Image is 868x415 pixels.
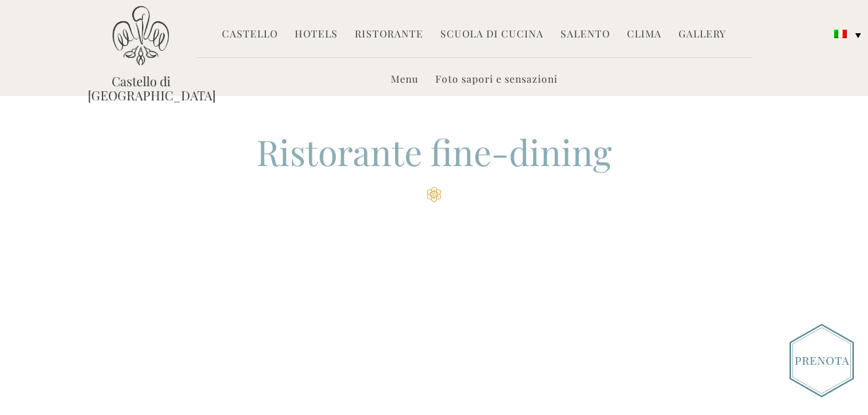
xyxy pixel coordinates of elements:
img: Italiano [834,30,847,38]
a: Menu [391,72,418,88]
a: Scuola di Cucina [440,27,544,43]
a: Foto sapori e sensazioni [435,72,558,88]
a: Clima [627,27,662,43]
img: Book_Button_Italian.png [790,324,854,397]
a: Castello [222,27,278,43]
img: Logo of Il Tempo Nuovo Restaurant at Castello di Ugento, Puglia [146,214,723,414]
a: Salento [561,27,610,43]
a: Gallery [679,27,726,43]
h2: Ristorante fine-dining [146,128,723,202]
a: Hotels [295,27,338,43]
img: Castello di Ugento [112,6,169,66]
a: Ristorante [355,27,423,43]
a: Castello di [GEOGRAPHIC_DATA] [88,74,194,103]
